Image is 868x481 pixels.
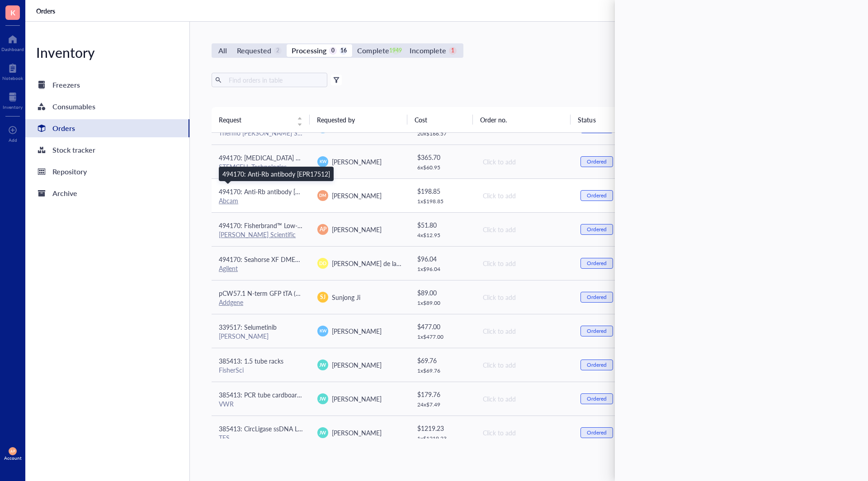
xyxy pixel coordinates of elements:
[332,225,382,234] span: [PERSON_NAME]
[407,107,472,132] th: Cost
[9,137,17,143] div: Add
[475,416,573,449] td: Click to add
[219,298,243,307] a: Addgene
[410,44,446,57] div: Incomplete
[587,192,607,199] div: Ordered
[219,356,283,365] span: 385413: 1.5 tube racks
[2,75,23,81] div: Notebook
[25,184,189,202] a: Archive
[10,449,15,453] span: AP
[392,47,400,55] div: 1949
[483,360,566,370] div: Click to add
[225,73,324,87] input: Find orders in table
[319,361,326,369] span: JW
[483,191,566,201] div: Click to add
[587,395,607,402] div: Ordered
[332,191,382,200] span: [PERSON_NAME]
[1,47,24,52] div: Dashboard
[320,293,325,301] span: SJ
[587,361,607,369] div: Ordered
[483,292,566,302] div: Click to add
[25,43,189,61] div: Inventory
[475,178,573,212] td: Click to add
[219,153,355,162] span: 494170: [MEDICAL_DATA] Solution, 0.2%, Liquid
[219,255,325,264] span: 494170: Seahorse XF DMEM medium
[417,423,468,433] div: $ 1219.23
[417,322,468,332] div: $ 477.00
[274,47,282,55] div: 2
[473,107,571,132] th: Order no.
[417,401,468,408] div: 24 x $ 7.49
[319,328,326,334] span: KW
[332,259,448,268] span: [PERSON_NAME] de la [PERSON_NAME]
[25,76,189,94] a: Freezers
[310,107,408,132] th: Requested by
[332,327,382,336] span: [PERSON_NAME]
[587,327,607,335] div: Ordered
[417,254,468,264] div: $ 96.04
[219,366,303,374] div: FisherSci
[222,169,330,179] div: 494170: Anti-Rb antibody [EPR17512]
[219,129,303,137] div: Thermo [PERSON_NAME] Scientific
[483,394,566,404] div: Click to add
[212,43,463,58] div: segmented control
[219,115,292,125] span: Request
[483,428,566,438] div: Click to add
[320,225,326,233] span: AP
[587,294,607,301] div: Ordered
[3,104,23,110] div: Inventory
[25,98,189,116] a: Consumables
[4,455,22,461] div: Account
[219,230,296,239] a: [PERSON_NAME] Scientific
[292,44,326,57] div: Processing
[219,264,238,273] a: Agilent
[10,7,15,18] span: K
[417,355,468,365] div: $ 69.76
[212,107,310,132] th: Request
[417,389,468,399] div: $ 179.76
[219,322,277,332] span: 339517: Selumetinib
[219,390,340,399] span: 385413: PCR tube cardboard freezer boxes
[237,44,271,57] div: Requested
[219,196,238,205] a: Abcam
[571,107,636,132] th: Status
[332,293,360,302] span: Sunjong Ji
[417,198,468,205] div: 1 x $ 198.85
[219,332,303,340] div: [PERSON_NAME]
[25,119,189,137] a: Orders
[36,7,57,15] a: Orders
[417,266,468,273] div: 1 x $ 96.04
[332,394,382,403] span: [PERSON_NAME]
[52,187,77,200] div: Archive
[417,367,468,374] div: 1 x $ 69.76
[475,246,573,280] td: Click to add
[3,90,23,110] a: Inventory
[475,314,573,348] td: Click to add
[449,47,457,55] div: 1
[475,382,573,416] td: Click to add
[475,212,573,246] td: Click to add
[219,187,326,196] span: 494170: Anti-Rb antibody [EPR17512]
[587,260,607,267] div: Ordered
[417,232,468,239] div: 4 x $ 12.95
[483,258,566,268] div: Click to add
[1,32,24,52] a: Dashboard
[417,164,468,171] div: 6 x $ 60.95
[587,158,607,165] div: Ordered
[52,144,95,156] div: Stock tracker
[218,44,227,57] div: All
[319,260,326,267] span: DD
[332,157,382,166] span: [PERSON_NAME]
[475,348,573,382] td: Click to add
[475,280,573,314] td: Click to add
[587,429,607,436] div: Ordered
[483,224,566,234] div: Click to add
[219,221,389,230] span: 494170: Fisherbrand™ Low-Retention Microcentrifuge Tubes
[320,192,326,199] span: DM
[417,435,468,442] div: 1 x $ 1219.23
[417,152,468,162] div: $ 365.70
[52,79,80,91] div: Freezers
[52,100,95,113] div: Consumables
[329,47,337,55] div: 0
[219,289,346,298] span: pCW57.1 N-term GFP tTA (Plasmid #107551)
